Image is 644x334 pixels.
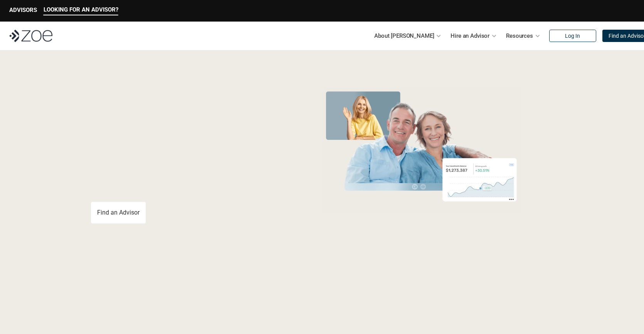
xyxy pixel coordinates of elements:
p: Resources [506,30,533,42]
p: ADVISORS [9,7,37,13]
span: Grow Your Wealth [91,85,262,115]
em: The information in the visuals above is for illustrative purposes only and does not represent an ... [314,218,528,222]
span: with a Financial Advisor [91,111,247,166]
p: About [PERSON_NAME] [374,30,434,42]
p: Log In [565,33,580,39]
a: Log In [549,30,596,42]
p: Hire an Advisor [451,30,489,42]
p: LOOKING FOR AN ADVISOR? [44,6,118,13]
p: Find an Advisor [97,209,140,216]
p: You deserve an advisor you can trust. [PERSON_NAME], hire, and invest with vetted, fiduciary, fin... [91,174,290,193]
a: Find an Advisor [91,202,146,223]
